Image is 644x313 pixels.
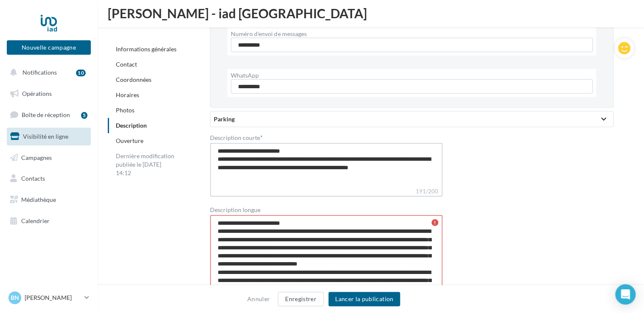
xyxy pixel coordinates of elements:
[7,290,91,306] a: Bn [PERSON_NAME]
[116,122,147,129] a: Description
[108,148,184,181] div: Dernière modification publiée le [DATE] 14:12
[21,175,45,182] span: Contacts
[244,294,273,304] button: Annuler
[5,85,92,103] a: Opérations
[22,111,70,118] span: Boîte de réception
[231,31,593,37] label: Numéro d'envoi de messages
[278,292,324,306] button: Enregistrer
[22,90,52,97] span: Opérations
[5,128,92,145] a: Visibilité en ligne
[231,73,593,78] label: WhatsApp
[116,45,176,53] a: Informations générales
[5,212,92,230] a: Calendrier
[210,134,442,141] label: Description courte
[116,61,137,68] a: Contact
[22,69,57,76] span: Notifications
[615,284,636,305] div: Open Intercom Messenger
[5,191,92,209] a: Médiathèque
[214,115,610,123] div: Parking
[116,91,139,98] a: Horaires
[21,154,52,161] span: Campagnes
[76,70,86,76] div: 10
[21,217,50,224] span: Calendrier
[11,293,19,302] span: Bn
[210,207,260,213] label: Description longue
[5,106,92,124] a: Boîte de réception5
[7,40,91,55] button: Nouvelle campagne
[5,170,92,187] a: Contacts
[25,293,81,302] p: [PERSON_NAME]
[81,112,87,119] div: 5
[116,137,143,144] a: Ouverture
[210,187,442,197] label: 191/200
[116,76,151,83] a: Coordonnées
[116,106,134,114] a: Photos
[23,133,68,140] span: Visibilité en ligne
[5,149,92,167] a: Campagnes
[328,292,400,306] button: Lancer la publication
[21,196,56,203] span: Médiathèque
[108,7,367,20] span: [PERSON_NAME] - iad [GEOGRAPHIC_DATA]
[5,64,89,81] button: Notifications 10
